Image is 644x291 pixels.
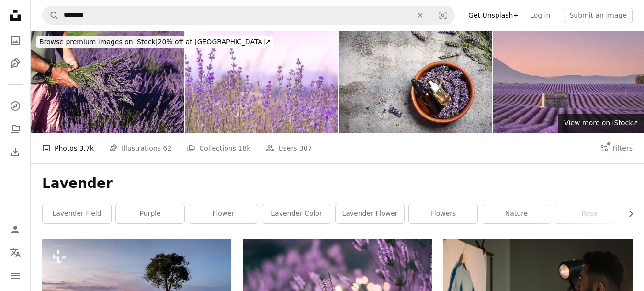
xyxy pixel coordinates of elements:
[163,143,172,153] span: 62
[558,114,644,133] a: View more on iStock↗
[185,31,338,133] img: Lavender flowers close-up on sky banner background
[31,31,279,54] a: Browse premium images on iStock|20% off at [GEOGRAPHIC_DATA]↗
[6,266,25,285] button: Menu
[42,175,633,192] h1: Lavender
[6,119,25,139] a: Collections
[6,220,25,239] a: Log in / Sign up
[409,204,477,223] a: flowers
[187,133,250,163] a: Collections 18k
[43,204,111,223] a: lavender field
[6,96,25,116] a: Explore
[6,142,25,162] a: Download History
[116,204,184,223] a: purple
[6,31,25,50] a: Photos
[299,143,312,153] span: 307
[43,6,59,24] button: Search Unsplash
[339,31,492,133] img: Lavender essential oil
[482,204,551,223] a: nature
[600,133,633,163] button: Filters
[622,204,633,223] button: scroll list to the right
[109,133,171,163] a: Illustrations 62
[524,8,556,23] a: Log in
[336,204,404,223] a: lavender flower
[410,6,431,24] button: Clear
[564,8,633,23] button: Submit an image
[39,38,158,46] span: Browse premium images on iStock |
[189,204,258,223] a: flower
[42,6,455,25] form: Find visuals sitewide
[431,6,454,24] button: Visual search
[463,8,524,23] a: Get Unsplash+
[238,143,250,153] span: 18k
[262,204,331,223] a: lavender color
[6,54,25,73] a: Illustrations
[6,243,25,262] button: Language
[555,204,624,223] a: rose
[266,133,312,163] a: Users 307
[31,31,184,133] img: large bouquet of lavender in men's hands on the background of lavender field.
[564,119,638,127] span: View more on iStock ↗
[39,38,271,46] span: 20% off at [GEOGRAPHIC_DATA] ↗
